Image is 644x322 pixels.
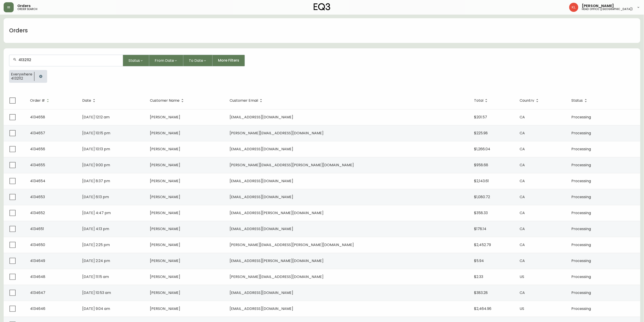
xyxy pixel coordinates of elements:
[520,178,525,184] span: CA
[474,210,488,216] span: $358.33
[30,274,45,279] span: 4134648
[82,194,109,200] span: [DATE] 6:13 pm
[82,146,110,152] span: [DATE] 10:13 pm
[572,146,591,152] span: Processing
[230,130,323,136] span: [PERSON_NAME][EMAIL_ADDRESS][DOMAIN_NAME]
[230,274,323,279] span: [PERSON_NAME][EMAIL_ADDRESS][DOMAIN_NAME]
[150,258,180,263] span: [PERSON_NAME]
[230,306,293,311] span: [EMAIL_ADDRESS][DOMAIN_NAME]
[230,146,293,152] span: [EMAIL_ADDRESS][DOMAIN_NAME]
[30,178,45,184] span: 4134654
[230,242,354,247] span: [PERSON_NAME][EMAIL_ADDRESS][PERSON_NAME][DOMAIN_NAME]
[474,146,490,152] span: $1,266.04
[149,55,183,66] button: From Date
[520,146,525,152] span: CA
[30,114,45,120] span: 4134658
[520,194,525,200] span: CA
[9,27,28,34] h1: Orders
[150,290,180,295] span: [PERSON_NAME]
[230,194,293,200] span: [EMAIL_ADDRESS][DOMAIN_NAME]
[474,162,488,168] span: $958.68
[520,114,525,120] span: CA
[474,194,490,200] span: $1,080.72
[520,226,525,231] span: CA
[150,146,180,152] span: [PERSON_NAME]
[520,130,525,136] span: CA
[18,58,119,62] input: Search
[150,99,185,103] span: Customer Name
[82,290,111,295] span: [DATE] 10:53 am
[11,72,32,76] span: Everywhere
[82,178,110,184] span: [DATE] 8:37 pm
[520,274,524,279] span: US
[150,274,180,279] span: [PERSON_NAME]
[30,210,45,216] span: 4134652
[474,258,484,263] span: $5.94
[572,290,591,295] span: Processing
[474,178,489,184] span: $2,143.61
[82,130,110,136] span: [DATE] 10:15 pm
[572,130,591,136] span: Processing
[150,178,180,184] span: [PERSON_NAME]
[30,146,45,152] span: 4134656
[572,99,589,103] span: Status
[30,194,45,200] span: 4134653
[150,114,180,120] span: [PERSON_NAME]
[230,114,293,120] span: [EMAIL_ADDRESS][DOMAIN_NAME]
[572,99,583,102] span: Status
[82,258,110,263] span: [DATE] 2:24 pm
[572,162,591,168] span: Processing
[230,99,264,103] span: Customer Email
[572,258,591,263] span: Processing
[30,290,45,295] span: 4134647
[82,99,91,102] span: Date
[150,210,180,216] span: [PERSON_NAME]
[17,8,37,10] h5: order search
[82,226,109,231] span: [DATE] 4:13 pm
[82,242,110,247] span: [DATE] 2:25 pm
[582,4,614,8] span: [PERSON_NAME]
[30,242,45,247] span: 4134650
[314,3,331,10] img: logo
[17,4,31,8] span: Orders
[230,226,293,231] span: [EMAIL_ADDRESS][DOMAIN_NAME]
[30,258,45,263] span: 4134649
[123,55,149,66] button: Status
[183,55,213,66] button: To Date
[474,226,486,231] span: $178.14
[572,114,591,120] span: Processing
[30,99,45,102] span: Order #
[572,306,591,311] span: Processing
[520,306,524,311] span: US
[11,76,32,80] span: 4132112
[150,226,180,231] span: [PERSON_NAME]
[150,242,180,247] span: [PERSON_NAME]
[230,162,354,168] span: [PERSON_NAME][EMAIL_ADDRESS][PERSON_NAME][DOMAIN_NAME]
[474,306,491,311] span: $2,464.96
[150,99,180,102] span: Customer Name
[82,306,110,311] span: [DATE] 9:04 am
[82,274,109,279] span: [DATE] 11:15 am
[230,210,323,216] span: [EMAIL_ADDRESS][PERSON_NAME][DOMAIN_NAME]
[82,99,97,103] span: Date
[230,258,323,263] span: [EMAIL_ADDRESS][PERSON_NAME][DOMAIN_NAME]
[150,306,180,311] span: [PERSON_NAME]
[520,162,525,168] span: CA
[474,130,488,136] span: $225.98
[30,130,45,136] span: 4134657
[82,210,111,216] span: [DATE] 4:47 pm
[218,58,239,63] span: More Filters
[474,242,491,247] span: $2,452.79
[30,306,45,311] span: 4134646
[213,55,245,66] button: More Filters
[30,99,51,103] span: Order #
[150,130,180,136] span: [PERSON_NAME]
[230,99,258,102] span: Customer Email
[82,162,110,168] span: [DATE] 9:00 pm
[474,290,488,295] span: $383.28
[520,210,525,216] span: CA
[474,114,487,120] span: $201.57
[128,58,140,63] span: Status
[150,162,180,168] span: [PERSON_NAME]
[520,99,540,103] span: Country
